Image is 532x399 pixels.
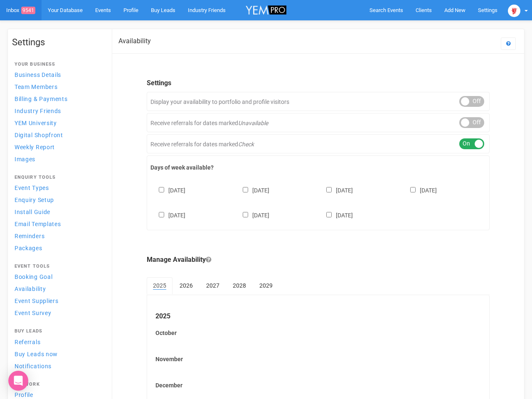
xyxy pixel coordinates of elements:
[12,69,103,80] a: Business Details
[12,307,103,318] a: Event Survey
[318,210,353,219] label: [DATE]
[15,197,54,203] span: Enquiry Setup
[15,71,61,78] span: Business Details
[12,141,103,153] a: Weekly Report
[15,132,63,138] span: Digital Shopfront
[8,371,28,391] div: Open Intercom Messenger
[238,120,268,126] em: Unavailable
[15,329,101,334] h4: Buy Leads
[253,277,279,294] a: 2029
[15,221,61,227] span: Email Templates
[15,245,42,251] span: Packages
[444,7,465,13] span: Add New
[243,187,248,192] input: [DATE]
[15,175,101,180] h4: Enquiry Tools
[15,120,57,126] span: YEM University
[12,206,103,217] a: Install Guide
[15,264,101,269] h4: Event Tools
[159,212,164,217] input: [DATE]
[12,182,103,193] a: Event Types
[150,210,185,219] label: [DATE]
[12,81,103,92] a: Team Members
[227,277,252,294] a: 2028
[155,381,481,389] label: December
[159,187,164,192] input: [DATE]
[15,310,51,316] span: Event Survey
[402,185,437,195] label: [DATE]
[12,37,103,47] h1: Settings
[12,218,103,229] a: Email Templates
[147,277,172,295] a: 2025
[234,185,269,195] label: [DATE]
[15,363,52,369] span: Notifications
[326,187,332,192] input: [DATE]
[15,185,49,191] span: Event Types
[12,230,103,241] a: Reminders
[173,277,199,294] a: 2026
[147,113,490,132] div: Receive referrals for dates marked
[155,329,481,337] label: October
[12,348,103,360] a: Buy Leads now
[12,194,103,205] a: Enquiry Setup
[15,233,44,239] span: Reminders
[155,355,481,363] label: November
[12,117,103,128] a: YEM University
[12,242,103,254] a: Packages
[238,141,254,148] em: Check
[15,209,50,215] span: Install Guide
[243,212,248,217] input: [DATE]
[12,271,103,282] a: Booking Goal
[416,7,432,13] span: Clients
[12,283,103,294] a: Availability
[200,277,226,294] a: 2027
[147,79,490,88] legend: Settings
[12,105,103,116] a: Industry Friends
[147,92,490,111] div: Display your availability to portfolio and profile visitors
[155,312,481,321] legend: 2025
[147,134,490,153] div: Receive referrals for dates marked
[12,129,103,140] a: Digital Shopfront
[369,7,403,13] span: Search Events
[12,336,103,347] a: Referrals
[12,295,103,306] a: Event Suppliers
[15,96,68,102] span: Billing & Payments
[15,273,52,280] span: Booking Goal
[147,255,490,265] legend: Manage Availability
[15,382,101,387] h4: Network
[15,286,46,292] span: Availability
[15,84,57,90] span: Team Members
[326,212,332,217] input: [DATE]
[118,37,151,45] h2: Availability
[15,144,55,150] span: Weekly Report
[12,93,103,104] a: Billing & Payments
[410,187,416,192] input: [DATE]
[15,156,35,163] span: Images
[12,360,103,372] a: Notifications
[508,5,520,17] img: open-uri20250107-2-1pbi2ie
[21,7,35,14] span: 9541
[150,163,486,172] label: Days of week available?
[318,185,353,195] label: [DATE]
[15,62,101,67] h4: Your Business
[15,298,59,304] span: Event Suppliers
[12,153,103,165] a: Images
[150,185,185,195] label: [DATE]
[234,210,269,219] label: [DATE]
